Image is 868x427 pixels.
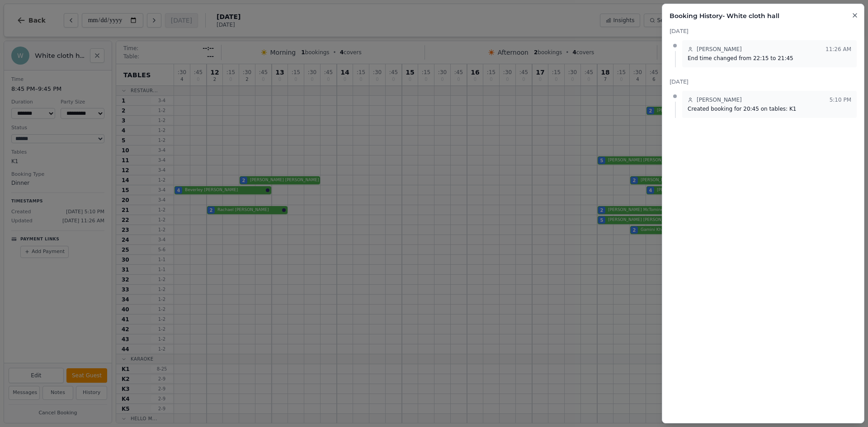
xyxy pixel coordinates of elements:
[670,28,857,35] h3: [DATE]
[826,46,851,53] time: 11:26 AM
[670,78,857,85] h3: [DATE]
[670,11,857,20] h2: Booking History - White cloth hall
[697,96,742,103] span: [PERSON_NAME]
[830,96,851,103] time: 5:10 PM
[688,105,851,113] p: Created booking for 20:45 on tables: K1
[688,55,851,62] p: End time changed from 22:15 to 21:45
[697,46,742,53] span: [PERSON_NAME]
